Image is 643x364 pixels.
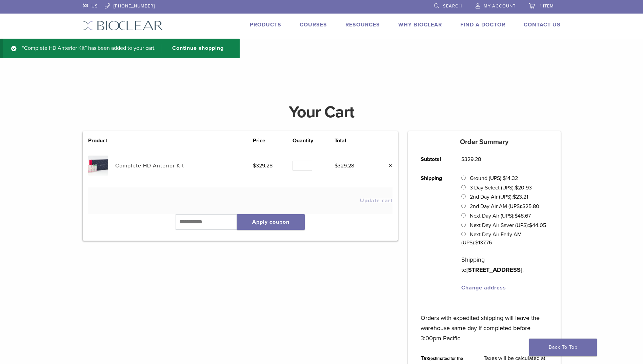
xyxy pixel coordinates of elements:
bdi: 20.93 [515,184,532,191]
a: Contact Us [524,21,561,28]
span: $ [475,239,478,246]
label: Next Day Air Early AM (UPS): [461,231,521,246]
bdi: 23.21 [513,194,528,200]
p: Orders with expedited shipping will leave the warehouse same day if completed before 3:00pm Pacific. [421,303,548,343]
th: Product [88,137,115,145]
a: Change address [461,284,506,291]
th: Subtotal [413,150,454,169]
bdi: 329.28 [461,156,481,163]
h5: Order Summary [408,138,561,146]
th: Price [253,137,293,145]
span: $ [461,156,464,163]
a: Back To Top [529,339,597,356]
span: $ [503,175,506,182]
bdi: 137.76 [475,239,492,246]
th: Total [335,137,375,145]
label: Ground (UPS): [470,175,518,182]
span: $ [335,162,338,169]
span: $ [522,203,525,210]
bdi: 14.32 [503,175,518,182]
label: 3 Day Select (UPS): [470,184,532,191]
th: Shipping [413,169,454,297]
bdi: 25.80 [522,203,539,210]
span: $ [515,184,518,191]
label: 2nd Day Air AM (UPS): [470,203,539,210]
span: $ [253,162,256,169]
span: My Account [484,3,516,9]
bdi: 329.28 [253,162,273,169]
a: Products [250,21,281,28]
bdi: 48.67 [515,213,531,219]
a: Courses [300,21,327,28]
bdi: 44.05 [529,222,546,229]
a: Continue shopping [161,44,229,53]
span: $ [529,222,532,229]
h1: Your Cart [78,104,566,120]
span: 1 item [540,3,554,9]
button: Update cart [360,198,393,203]
a: Why Bioclear [398,21,442,28]
a: Find A Doctor [460,21,505,28]
th: Quantity [293,137,335,145]
span: Search [443,3,462,9]
span: $ [515,213,518,219]
img: Complete HD Anterior Kit [88,156,108,176]
img: Bioclear [83,21,163,31]
p: Shipping to . [461,255,548,275]
label: Next Day Air (UPS): [470,213,531,219]
a: Resources [345,21,380,28]
a: Remove this item [384,161,393,170]
strong: [STREET_ADDRESS] [466,266,522,274]
span: $ [513,194,516,200]
a: Complete HD Anterior Kit [115,162,184,169]
bdi: 329.28 [335,162,354,169]
label: 2nd Day Air (UPS): [470,194,528,200]
button: Apply coupon [237,214,305,230]
label: Next Day Air Saver (UPS): [470,222,546,229]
